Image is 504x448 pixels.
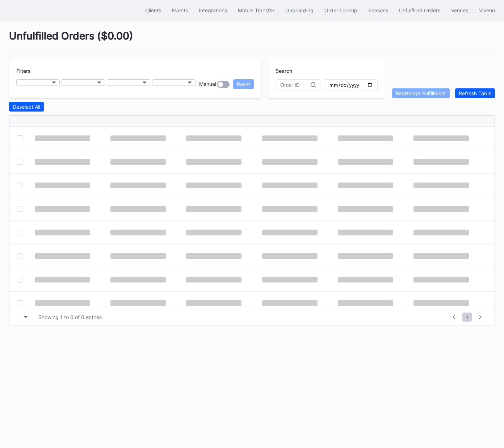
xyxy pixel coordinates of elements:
div: Seasons [368,7,388,13]
div: Mobile Transfer [238,7,274,13]
button: Mobile Transfer [232,4,280,17]
button: Unfulfilled Orders [394,4,446,17]
button: Vivenu [474,4,500,17]
div: Showing 1 to 0 of 0 entries [38,314,102,320]
div: Venues [451,7,468,13]
button: Deselect All [9,102,44,112]
button: Refresh Table [455,88,495,98]
input: Order ID [280,82,311,88]
div: Vivenu [479,7,495,13]
div: Reattempt Fulfillment [396,90,446,96]
button: Reattempt Fulfillment [392,88,450,98]
button: Venues [446,4,474,17]
button: Seasons [363,4,394,17]
button: Onboarding [280,4,319,17]
div: Filters [16,68,254,74]
div: Clients [145,7,161,13]
button: Clients [140,4,167,17]
button: Integrations [193,4,232,17]
div: Order Lookup [324,7,357,13]
span: 1 [462,313,472,322]
div: Reset [237,81,250,87]
button: Reset [233,79,254,89]
div: Events [172,7,188,13]
div: Integrations [199,7,227,13]
div: Refresh Table [459,90,491,96]
button: Order Lookup [319,4,363,17]
div: Deselect All [13,104,40,110]
div: Unfulfilled Orders ( $0.00 ) [9,30,495,51]
div: Search [276,68,378,74]
button: Events [167,4,193,17]
div: Manual [199,81,216,88]
div: Unfulfilled Orders [399,7,440,13]
div: Onboarding [285,7,314,13]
